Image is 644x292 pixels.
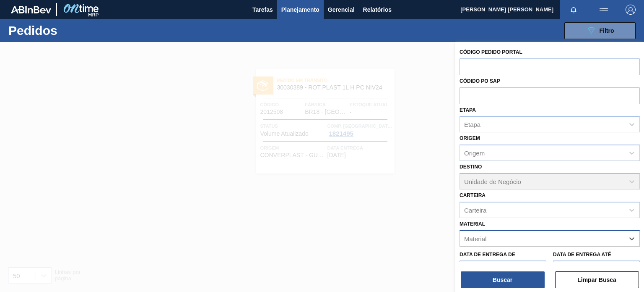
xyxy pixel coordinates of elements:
span: Tarefas [252,5,273,15]
div: Carteira [464,206,486,213]
button: Filtro [564,22,636,39]
div: Origem [464,150,485,157]
span: Gerencial [328,5,355,15]
span: Planejamento [281,5,319,15]
input: dd/mm/yyyy [553,260,640,277]
div: Material [464,235,486,242]
img: userActions [599,5,609,15]
label: Códido PO SAP [460,78,500,84]
label: Etapa [460,107,476,113]
span: Filtro [600,27,614,34]
img: Logout [626,5,636,15]
div: Etapa [464,121,480,128]
label: Carteira [460,192,486,198]
label: Material [460,221,485,227]
label: Código Pedido Portal [460,49,522,55]
img: TNhmsLtSVTkK8tSr43FrP2fwEKptu5GPRR3wAAAABJRU5ErkJggg== [11,6,51,13]
h1: Pedidos [8,26,129,35]
input: dd/mm/yyyy [460,260,546,277]
label: Origem [460,135,480,141]
label: Destino [460,164,482,170]
button: Notificações [560,4,587,16]
label: Data de Entrega de [460,252,515,258]
label: Data de Entrega até [553,252,611,258]
span: Relatórios [363,5,392,15]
